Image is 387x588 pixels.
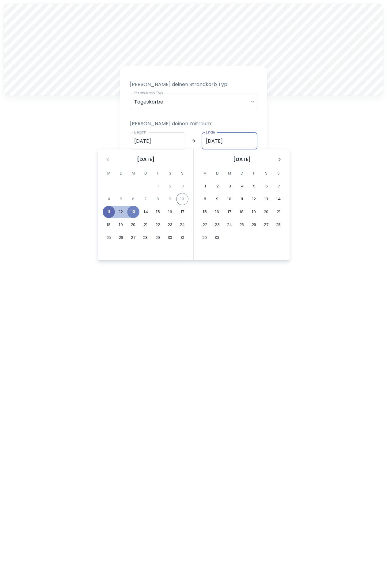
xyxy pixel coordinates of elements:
[260,180,273,192] button: 6
[260,206,272,218] button: 20
[249,167,260,179] span: Freitag
[248,180,260,192] button: 5
[128,167,139,179] span: Mittwoch
[130,81,257,88] p: [PERSON_NAME] deinen Strandkorb Typ:
[164,219,176,231] button: 23
[115,232,127,244] button: 26
[211,232,223,244] button: 30
[152,206,164,218] button: 15
[211,180,224,192] button: 2
[115,219,127,231] button: 19
[199,219,211,231] button: 22
[273,180,285,192] button: 7
[164,206,176,218] button: 16
[248,219,260,231] button: 26
[212,167,223,179] span: Dienstag
[236,206,248,218] button: 18
[223,219,236,231] button: 24
[199,232,211,244] button: 29
[206,130,215,135] label: Ende
[103,232,115,244] button: 25
[134,90,163,96] label: Strandkorb Typ
[223,206,236,218] button: 17
[177,167,188,179] span: Sonntag
[103,219,115,231] button: 18
[211,193,223,205] button: 9
[248,193,260,205] button: 12
[140,206,152,218] button: 14
[274,154,285,165] button: Nächster Monat
[272,206,285,218] button: 21
[261,167,272,179] span: Samstag
[152,167,163,179] span: Freitag
[140,167,151,179] span: Donnerstag
[127,219,139,231] button: 20
[176,219,188,231] button: 24
[233,156,251,163] span: [DATE]
[127,232,139,244] button: 27
[176,206,189,218] button: 17
[202,132,257,149] input: dd.mm.yyyy
[260,219,272,231] button: 27
[199,206,211,218] button: 15
[139,232,152,244] button: 28
[211,219,223,231] button: 23
[139,219,152,231] button: 21
[199,167,211,179] span: Montag
[165,167,176,179] span: Samstag
[224,180,236,192] button: 3
[236,167,247,179] span: Donnerstag
[176,232,188,244] button: 31
[236,180,248,192] button: 4
[164,232,176,244] button: 30
[116,167,127,179] span: Dienstag
[223,193,236,205] button: 10
[211,206,223,218] button: 16
[137,156,154,163] span: [DATE]
[115,206,127,218] button: 12
[103,206,115,218] button: 11
[248,206,260,218] button: 19
[199,180,211,192] button: 1
[272,193,285,205] button: 14
[272,219,285,231] button: 28
[130,93,257,110] div: Tageskörbe
[152,219,164,231] button: 22
[236,219,248,231] button: 25
[127,206,139,218] button: 13
[152,232,164,244] button: 29
[224,167,235,179] span: Mittwoch
[199,193,211,205] button: 8
[260,193,272,205] button: 13
[273,167,284,179] span: Sonntag
[103,167,114,179] span: Montag
[130,120,257,127] p: [PERSON_NAME] deinen Zeitraum:
[236,193,248,205] button: 11
[130,132,186,149] input: dd.mm.yyyy
[134,130,146,135] label: Beginn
